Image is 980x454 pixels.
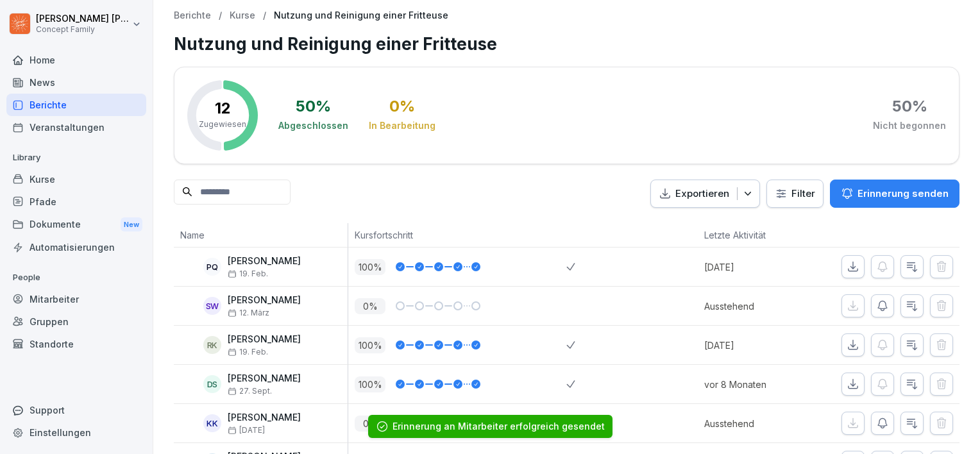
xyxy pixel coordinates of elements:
p: / [263,10,266,21]
div: Support [6,399,146,421]
p: Ausstehend [704,417,807,430]
div: New [121,217,142,232]
div: DS [203,375,221,393]
p: Exportieren [675,187,729,201]
p: [PERSON_NAME] [228,295,301,306]
div: 0 % [389,99,415,114]
span: [DATE] [228,426,265,435]
p: / [219,10,222,21]
a: Berichte [174,10,211,21]
a: DokumenteNew [6,213,146,237]
p: [DATE] [704,260,807,274]
p: vor 8 Monaten [704,378,807,391]
p: Erinnerung senden [857,187,949,201]
p: [PERSON_NAME] [228,256,301,267]
div: Abgeschlossen [278,119,348,132]
p: [PERSON_NAME] [228,334,301,345]
a: Einstellungen [6,421,146,444]
a: Pfade [6,190,146,213]
a: Standorte [6,333,146,355]
p: Ausstehend [704,299,807,313]
a: Gruppen [6,310,146,333]
p: [PERSON_NAME] [228,412,301,423]
p: 0 % [355,416,385,432]
div: Dokumente [6,213,146,237]
div: Filter [775,187,815,200]
a: Veranstaltungen [6,116,146,139]
p: 100 % [355,376,385,392]
p: 100 % [355,337,385,353]
div: RK [203,336,221,354]
p: [PERSON_NAME] [228,373,301,384]
p: 12 [215,101,231,116]
button: Erinnerung senden [830,180,959,208]
a: Home [6,49,146,71]
button: Exportieren [650,180,760,208]
div: 50 % [296,99,331,114]
div: SW [203,297,221,315]
p: [PERSON_NAME] [PERSON_NAME] [36,13,130,24]
a: Berichte [6,94,146,116]
a: News [6,71,146,94]
p: 100 % [355,259,385,275]
p: Name [180,228,341,242]
p: 0 % [355,298,385,314]
p: Kursfortschritt [355,228,560,242]
div: 50 % [892,99,927,114]
span: 27. Sept. [228,387,272,396]
a: Kurse [230,10,255,21]
h1: Nutzung und Reinigung einer Fritteuse [174,31,959,56]
div: Nicht begonnen [873,119,946,132]
a: Automatisierungen [6,236,146,258]
p: [DATE] [704,339,807,352]
p: Library [6,147,146,168]
p: Letzte Aktivität [704,228,800,242]
div: KK [203,414,221,432]
div: In Bearbeitung [369,119,435,132]
p: Concept Family [36,25,130,34]
button: Filter [767,180,823,208]
span: 12. März [228,308,269,317]
p: Nutzung und Reinigung einer Fritteuse [274,10,448,21]
div: PQ [203,258,221,276]
p: People [6,267,146,288]
span: 19. Feb. [228,348,268,357]
p: Zugewiesen [199,119,246,130]
a: Mitarbeiter [6,288,146,310]
div: Erinnerung an Mitarbeiter erfolgreich gesendet [393,420,605,433]
span: 19. Feb. [228,269,268,278]
a: Kurse [6,168,146,190]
